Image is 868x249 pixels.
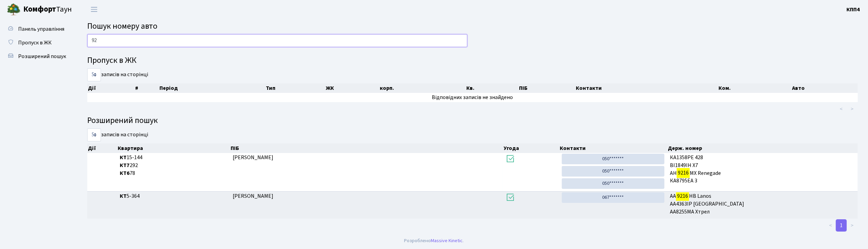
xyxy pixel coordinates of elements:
[379,83,466,93] th: корп.
[846,5,860,14] a: КПП4
[120,192,127,200] b: КТ
[230,143,503,153] th: ПІБ
[836,219,847,232] a: 1
[120,192,227,200] span: 5-364
[3,22,72,36] a: Панель управління
[23,4,72,15] span: Таун
[87,93,858,102] td: Відповідних записів не знайдено
[23,4,56,15] b: Комфорт
[265,83,325,93] th: Тип
[677,168,690,178] mark: 9216
[87,143,117,153] th: Дії
[86,4,103,15] button: Переключити навігацію
[559,143,667,153] th: Контакти
[3,50,72,63] a: Розширений пошук
[120,169,130,177] b: КТ6
[117,143,230,153] th: Квартира
[404,237,464,245] div: Розроблено .
[718,83,791,93] th: Ком.
[87,128,101,141] select: записів на сторінці
[667,143,858,153] th: Держ. номер
[575,83,718,93] th: Контакти
[466,83,519,93] th: Кв.
[87,34,467,47] input: Пошук
[846,6,860,13] b: КПП4
[7,3,21,16] img: logo.png
[18,25,64,33] span: Панель управління
[18,39,52,46] span: Пропуск в ЖК
[519,83,575,93] th: ПІБ
[670,192,855,216] span: AA HB Lanos AA4363IP [GEOGRAPHIC_DATA] АА8255МА Хтрел
[87,116,858,126] h4: Розширений пошук
[120,162,130,169] b: КТ7
[87,68,101,81] select: записів на сторінці
[87,83,134,93] th: Дії
[233,192,273,200] span: [PERSON_NAME]
[159,83,265,93] th: Період
[3,36,72,50] a: Пропуск в ЖК
[87,68,148,81] label: записів на сторінці
[87,128,148,141] label: записів на сторінці
[87,56,858,66] h4: Пропуск в ЖК
[791,83,865,93] th: Авто
[120,154,227,177] span: 15-144 292 78
[670,154,855,185] span: КА1358РЕ 428 ВІ1849ІН X7 АН МХ Renegade КА8795ЕА 3
[676,191,689,201] mark: 9216
[431,237,463,244] a: Massive Kinetic
[325,83,379,93] th: ЖК
[120,154,127,161] b: КТ
[87,20,157,32] span: Пошук номеру авто
[503,143,559,153] th: Угода
[233,154,273,161] span: [PERSON_NAME]
[18,53,66,60] span: Розширений пошук
[134,83,159,93] th: #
